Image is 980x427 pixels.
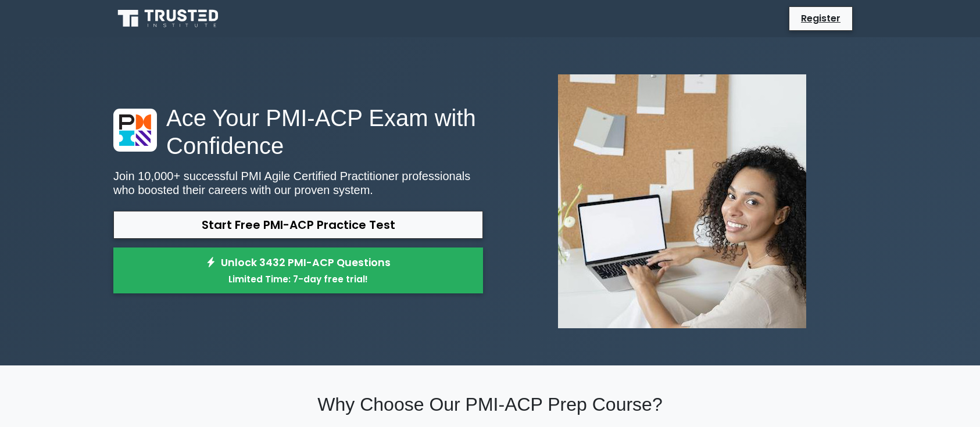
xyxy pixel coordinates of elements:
[113,393,867,415] h2: Why Choose Our PMI-ACP Prep Course?
[113,104,483,160] h1: Ace Your PMI-ACP Exam with Confidence
[794,9,847,27] a: Register
[113,169,483,197] p: Join 10,000+ successful PMI Agile Certified Practitioner professionals who boosted their careers ...
[113,247,483,294] a: Unlock 3432 PMI-ACP QuestionsLimited Time: 7-day free trial!
[113,211,483,239] a: Start Free PMI-ACP Practice Test
[128,272,468,286] small: Limited Time: 7-day free trial!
